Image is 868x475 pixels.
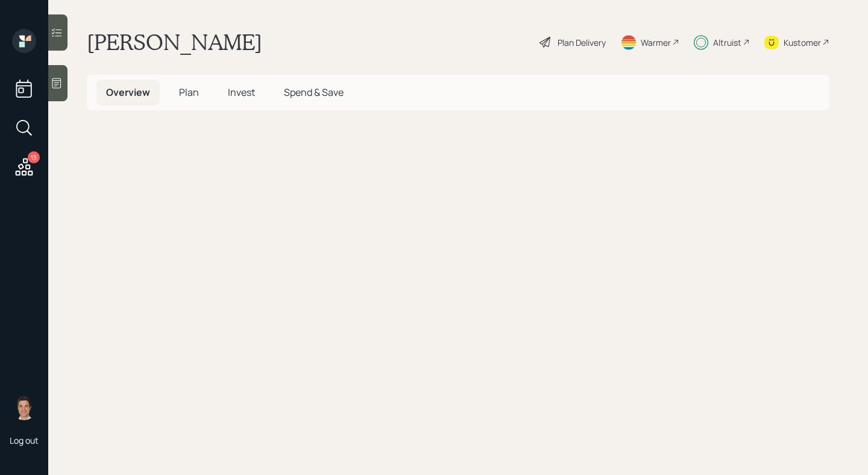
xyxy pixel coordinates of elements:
span: Invest [228,86,255,99]
span: Overview [106,86,150,99]
span: Plan [179,86,199,99]
div: 13 [28,151,40,163]
div: Log out [10,435,39,446]
div: Kustomer [784,36,821,49]
div: Altruist [713,36,741,49]
div: Warmer [641,36,671,49]
h1: [PERSON_NAME] [87,29,262,55]
div: Plan Delivery [558,36,606,49]
img: tyler-end-headshot.png [12,396,36,420]
span: Spend & Save [284,86,344,99]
